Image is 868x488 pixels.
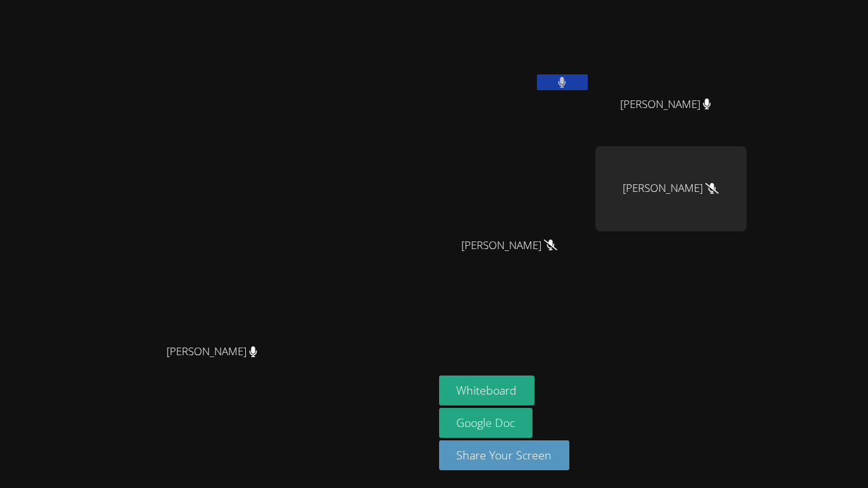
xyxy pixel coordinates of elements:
[620,95,711,114] span: [PERSON_NAME]
[439,440,570,470] button: Share Your Screen
[595,146,747,231] div: [PERSON_NAME]
[439,408,533,438] a: Google Doc
[166,342,257,361] span: [PERSON_NAME]
[461,236,557,255] span: [PERSON_NAME]
[439,376,535,405] button: Whiteboard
